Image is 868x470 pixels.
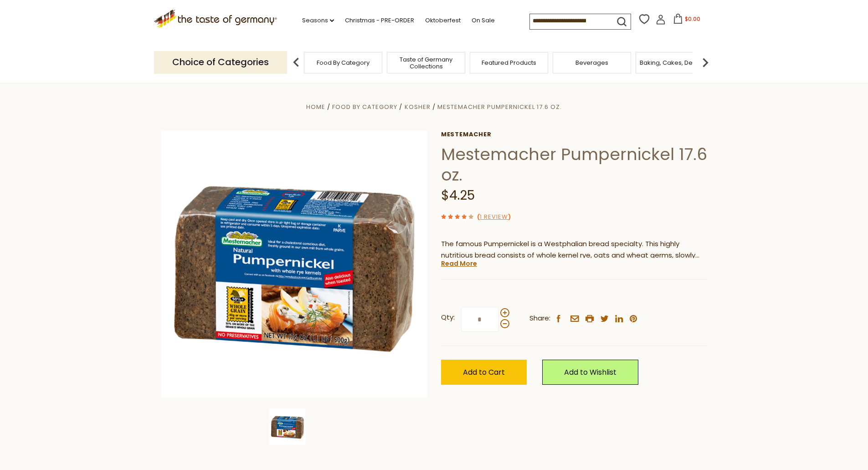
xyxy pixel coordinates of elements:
[480,212,508,222] a: 1 Review
[575,59,608,66] a: Beverages
[461,307,498,332] input: Qty:
[529,313,550,324] span: Share:
[287,53,305,72] img: previous arrow
[441,238,708,261] p: The famous Pumpernickel is a Westphalian bread specialty. This highly nutritious bread consists o...
[154,51,287,73] p: Choice of Categories
[477,212,511,221] span: ( )
[437,103,562,111] a: Mestemacher Pumpernickel 17.6 oz.
[425,15,461,26] a: Oktoberfest
[463,367,505,377] span: Add to Cart
[668,14,706,27] button: $0.00
[317,59,370,66] a: Food By Category
[441,259,477,268] a: Read More
[332,103,397,111] a: Food By Category
[640,59,710,66] a: Baking, Cakes, Desserts
[542,360,638,385] a: Add to Wishlist
[269,408,306,445] img: Mestemacher Pumpernickel
[161,131,427,398] img: Mestemacher Pumpernickel
[685,15,700,23] span: $0.00
[482,59,536,66] a: Featured Products
[345,15,414,26] a: Christmas - PRE-ORDER
[441,312,455,323] strong: Qty:
[441,144,708,185] h1: Mestemacher Pumpernickel 17.6 oz.
[441,186,475,204] span: $4.25
[405,103,431,111] a: Kosher
[696,53,714,72] img: next arrow
[472,15,495,26] a: On Sale
[441,131,708,138] a: Mestemacher
[390,56,462,70] a: Taste of Germany Collections
[306,103,325,111] a: Home
[441,360,527,385] button: Add to Cart
[302,15,334,26] a: Seasons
